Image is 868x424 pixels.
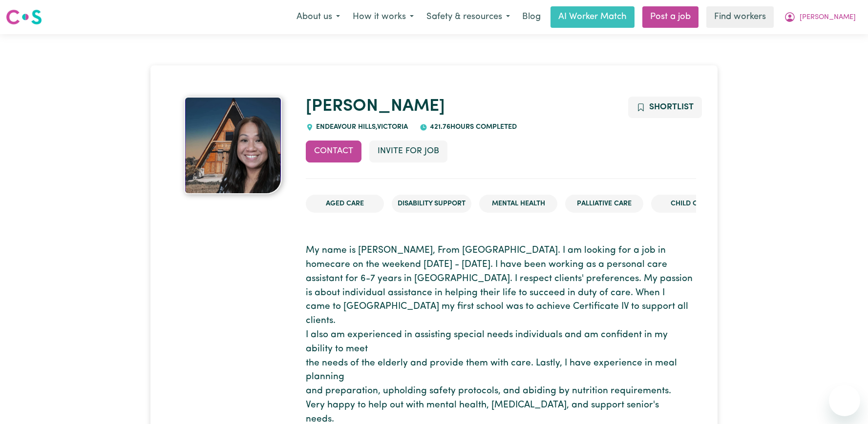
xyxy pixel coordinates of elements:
a: Sara 's profile picture' [172,97,294,194]
span: ENDEAVOUR HILLS , Victoria [314,123,408,131]
button: Add to shortlist [628,97,702,118]
li: Child care [651,195,729,213]
li: Aged Care [306,195,384,213]
a: Find workers [706,6,774,28]
span: [PERSON_NAME] [800,12,856,23]
span: Shortlist [649,103,694,111]
a: Careseekers logo [6,6,42,28]
li: Palliative care [565,195,643,213]
button: My Account [778,7,862,27]
button: Safety & resources [420,7,516,27]
a: AI Worker Match [550,6,635,28]
span: 421.76 hours completed [427,123,517,131]
button: Contact [306,141,361,162]
img: Careseekers logo [6,8,42,26]
a: Post a job [642,6,699,28]
button: How it works [346,7,420,27]
img: Sara [184,97,282,194]
li: Mental Health [479,195,557,213]
button: Invite for Job [369,141,447,162]
iframe: Button to launch messaging window [829,385,860,416]
a: Blog [516,6,547,28]
button: About us [290,7,346,27]
li: Disability Support [392,195,471,213]
a: [PERSON_NAME] [306,98,445,115]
